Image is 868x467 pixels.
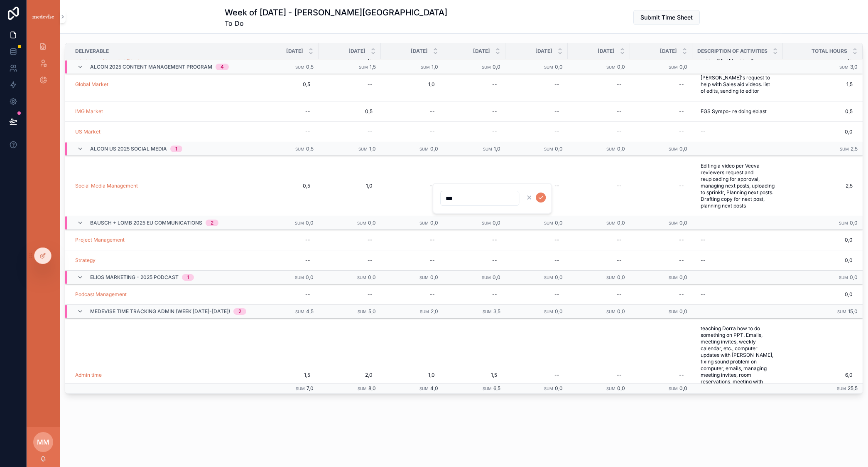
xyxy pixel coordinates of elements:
span: 2,0 [431,308,438,314]
small: Sum [358,386,367,391]
div: -- [492,128,497,135]
span: 0,0 [617,146,625,152]
span: 0,0 [555,274,563,280]
span: [PERSON_NAME]'s request to help with Sales aid videos. list of edits, sending to editor [701,74,775,94]
div: -- [701,128,706,135]
span: 6,0 [783,372,853,378]
div: -- [430,128,435,135]
span: Podcast Management [75,291,127,298]
span: 0,0 [679,146,687,152]
div: -- [554,257,559,264]
small: Sum [482,275,491,280]
div: -- [430,108,435,115]
div: 2 [238,308,241,315]
div: -- [492,257,497,264]
small: Sum [544,275,553,280]
span: 0,5 [265,81,310,88]
small: Sum [420,309,429,314]
span: 1,0 [432,64,438,70]
div: -- [701,257,706,264]
small: Sum [483,386,492,391]
span: 25,5 [848,385,858,391]
div: 4 [221,64,224,70]
span: 0,5 [327,108,373,115]
span: teaching Dorra how to do something on PPT. Emails, meeting invites, weekly calendar, etc., comput... [701,325,775,425]
span: 0,0 [493,220,500,226]
div: -- [554,81,559,88]
div: -- [305,128,310,135]
div: -- [554,372,559,378]
span: 0,0 [493,274,500,280]
span: 1,0 [389,81,435,88]
div: -- [368,81,373,88]
small: Sum [419,147,429,151]
small: Sum [669,309,678,314]
div: -- [679,128,684,135]
span: 3,5 [493,308,500,314]
span: EGS Sympo- re doing eblast [701,108,767,115]
div: -- [305,237,310,243]
span: MM [37,437,49,447]
div: -- [492,81,497,88]
small: Sum [606,275,615,280]
span: 2,5 [783,183,853,189]
small: Sum [606,221,615,225]
span: 0,0 [306,220,314,226]
div: -- [492,108,497,115]
button: Submit Time Sheet [633,10,700,25]
a: Social Media Management [75,183,138,189]
small: Sum [606,147,615,151]
span: Bausch + Lomb 2025 EU Communications [90,220,202,226]
a: Admin time [75,372,102,378]
span: 0,0 [617,274,625,280]
small: Sum [419,386,429,391]
small: Sum [669,221,678,225]
div: -- [305,108,310,115]
span: 1,0 [494,146,500,152]
div: -- [617,183,622,189]
small: Sum [840,147,849,151]
span: 0,0 [679,64,687,70]
small: Sum [359,65,368,69]
div: -- [554,108,559,115]
small: Sum [357,221,366,225]
span: Strategy [75,257,96,264]
div: -- [679,237,684,243]
span: 0,0 [850,220,858,226]
span: 0,0 [679,385,687,391]
small: Sum [606,386,615,391]
div: -- [305,257,310,264]
span: [DATE] [535,48,552,54]
div: 1 [187,274,189,281]
span: 0,0 [783,237,853,243]
small: Sum [837,309,846,314]
div: -- [368,128,373,135]
small: Sum [669,147,678,151]
small: Sum [296,386,305,391]
small: Sum [357,275,366,280]
span: Description of Activities [697,48,767,54]
span: 1,5 [451,372,497,378]
span: 1,5 [783,81,853,88]
small: Sum [544,309,553,314]
span: [DATE] [286,48,303,54]
span: 0,0 [783,128,853,135]
span: 0,0 [617,64,625,70]
small: Sum [482,221,491,225]
small: Sum [295,309,304,314]
a: Project Management [75,237,125,243]
small: Sum [483,147,492,151]
div: -- [679,257,684,264]
div: scrollable content [27,33,60,98]
small: Sum [839,65,848,69]
small: Sum [358,147,368,151]
div: -- [679,291,684,298]
span: 0,0 [617,308,625,314]
div: -- [701,291,706,298]
span: 0,0 [555,64,563,70]
h1: Week of [DATE] - [PERSON_NAME][GEOGRAPHIC_DATA] [225,7,447,18]
div: -- [554,237,559,243]
div: -- [679,372,684,378]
